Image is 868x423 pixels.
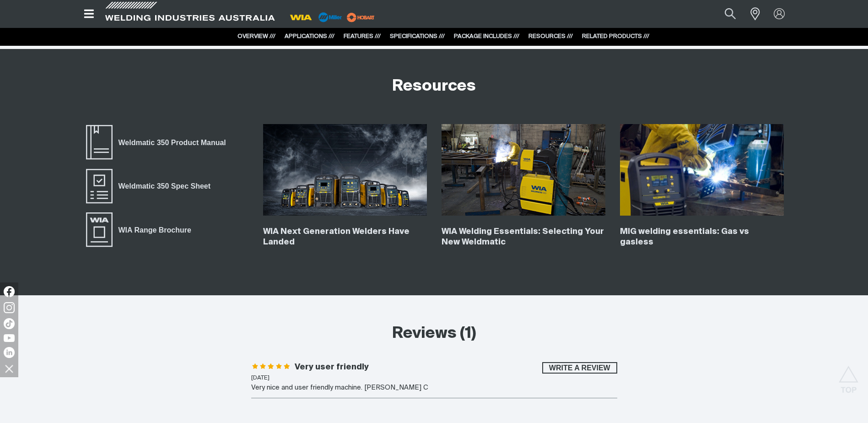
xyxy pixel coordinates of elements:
[442,228,604,246] a: WIA Welding Essentials: Selecting Your New Weldmatic
[4,318,15,329] img: TikTok
[113,137,232,149] span: Weldmatic 350 Product Manual
[113,224,197,236] span: WIA Range Brochure
[4,334,15,342] img: YouTube
[263,124,427,216] img: WIA Next Generation Welders Have Landed
[703,4,745,24] input: Product name or item number...
[4,347,15,358] img: LinkedIn
[442,124,605,216] img: WIA Welding Essentials: Selecting Your New Weldmatic
[344,14,377,21] a: miller
[542,362,617,374] button: Write a review
[1,361,17,376] img: hide socials
[251,324,617,344] h2: Reviews (1)
[620,124,784,216] img: MIG welding essentials: Gas vs gasless
[113,180,216,192] span: Weldmatic 350 Spec Sheet
[295,362,369,373] h3: Very user friendly
[543,362,616,374] span: Write a review
[4,302,15,313] img: Instagram
[715,4,746,24] button: Search products
[85,124,232,161] a: Weldmatic 350 Product Manual
[251,363,291,371] span: Rating: 5
[251,383,617,393] div: Very nice and user friendly machine. [PERSON_NAME] C
[454,33,519,39] a: PACKAGE INCLUDES ///
[85,168,216,205] a: Weldmatic 350 Spec Sheet
[85,211,197,248] a: WIA Range Brochure
[838,366,859,386] button: Scroll to top
[344,33,381,39] a: FEATURES ///
[528,33,573,39] a: RESOURCES ///
[390,33,445,39] a: SPECIFICATIONS ///
[251,362,617,398] li: Very user friendly - 5
[237,33,275,39] a: OVERVIEW ///
[620,228,749,246] a: MIG welding essentials: Gas vs gasless
[263,228,410,246] a: WIA Next Generation Welders Have Landed
[285,33,334,39] a: APPLICATIONS ///
[344,11,377,24] img: miller
[582,33,649,39] a: RELATED PRODUCTS ///
[4,286,15,297] img: Facebook
[392,76,476,97] h2: Resources
[251,375,270,381] time: [DATE]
